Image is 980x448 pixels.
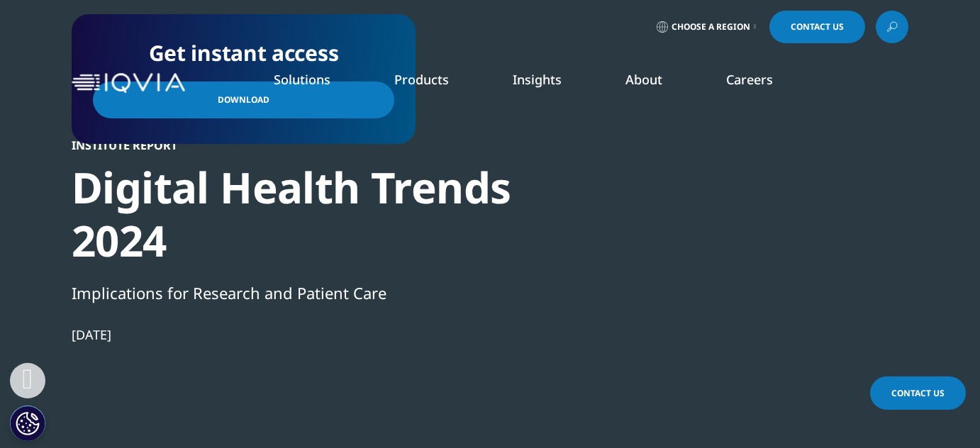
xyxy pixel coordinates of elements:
span: Contact Us [791,23,844,31]
span: Contact Us [891,387,945,399]
a: Careers [726,71,773,88]
div: Institute Report [72,138,558,152]
div: Implications for Research and Patient Care [72,281,558,305]
a: Contact Us [870,376,966,410]
nav: Primary [191,50,908,116]
div: [DATE] [72,326,558,343]
a: Products [394,71,449,88]
a: Solutions [274,71,330,88]
img: IQVIA Healthcare Information Technology and Pharma Clinical Research Company [72,73,185,94]
div: Digital Health Trends 2024 [72,161,558,267]
a: About [625,71,662,88]
span: Choose a Region [672,21,750,33]
a: Insights [513,71,562,88]
a: Contact Us [769,11,865,43]
button: Cookies Settings [10,405,45,441]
